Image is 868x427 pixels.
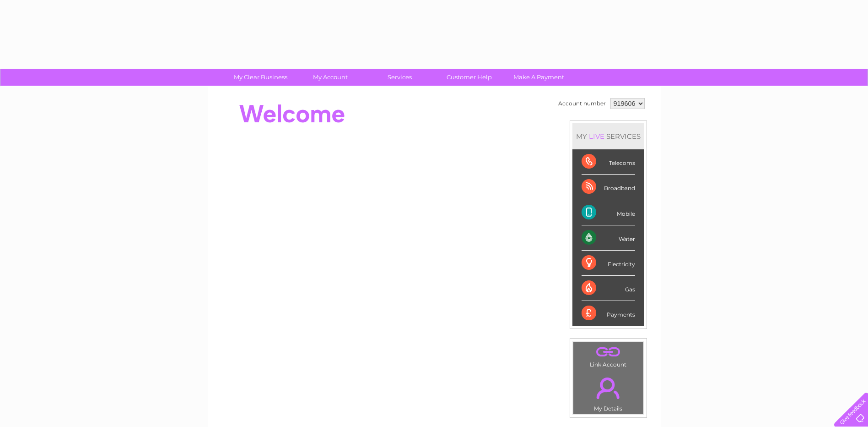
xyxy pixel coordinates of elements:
[556,96,608,111] td: Account number
[576,372,641,404] a: .
[572,123,644,149] div: MY SERVICES
[292,69,368,86] a: My Account
[573,341,644,370] td: Link Account
[573,370,644,415] td: My Details
[431,69,507,86] a: Customer Help
[582,276,635,301] div: Gas
[582,149,635,175] div: Telecoms
[582,225,635,251] div: Water
[582,251,635,276] div: Electricity
[582,200,635,225] div: Mobile
[223,69,298,86] a: My Clear Business
[576,344,641,360] a: .
[362,69,437,86] a: Services
[587,132,606,141] div: LIVE
[582,175,635,200] div: Broadband
[582,301,635,326] div: Payments
[501,69,577,86] a: Make A Payment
